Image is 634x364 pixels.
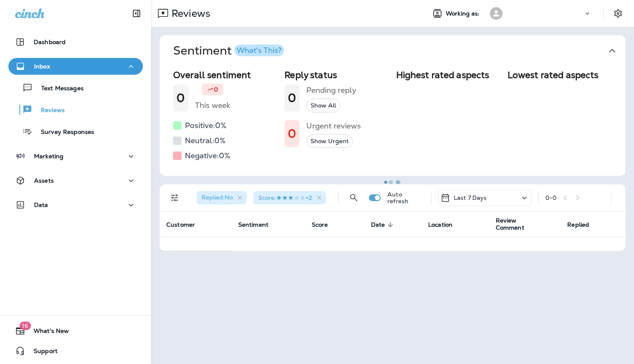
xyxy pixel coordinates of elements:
button: Reviews [8,101,143,118]
button: Data [8,196,143,213]
p: Assets [34,177,54,184]
button: Support [8,343,143,359]
span: 16 [19,322,31,330]
span: Support [25,348,58,358]
p: Survey Responses [32,128,94,136]
button: Dashboard [8,34,143,50]
p: Reviews [32,107,65,115]
p: Inbox [34,63,50,70]
button: Collapse Sidebar [125,5,148,22]
button: Text Messages [8,79,143,97]
button: Inbox [8,58,143,75]
p: Dashboard [34,39,66,45]
button: Survey Responses [8,123,143,140]
span: What's New [25,327,69,338]
button: 16What's New [8,322,143,339]
p: Text Messages [33,85,84,93]
button: Marketing [8,148,143,165]
p: Data [34,202,48,208]
button: Assets [8,172,143,189]
p: Marketing [34,153,63,160]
